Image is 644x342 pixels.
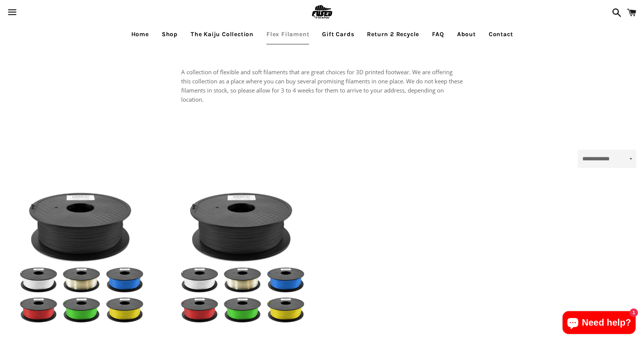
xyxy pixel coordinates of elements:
a: Shop [156,25,183,44]
a: [3D printed Shoes] - lightweight custom 3dprinted shoes sneakers sandals fused footwear [11,187,150,325]
a: Flex Filament [261,25,315,44]
inbox-online-store-chat: Shopify online store chat [560,311,638,336]
a: Contact [483,25,519,44]
a: Return 2 Recycle [361,25,425,44]
a: The Kaiju Collection [185,25,259,44]
a: FAQ [426,25,450,44]
a: Gift Cards [316,25,360,44]
a: Home [126,25,155,44]
a: About [451,25,481,44]
a: [3D printed Shoes] - lightweight custom 3dprinted shoes sneakers sandals fused footwear [172,187,311,325]
p: A collection of flexible and soft filaments that are great choices for 3D printed footwear. We ar... [181,67,463,104]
